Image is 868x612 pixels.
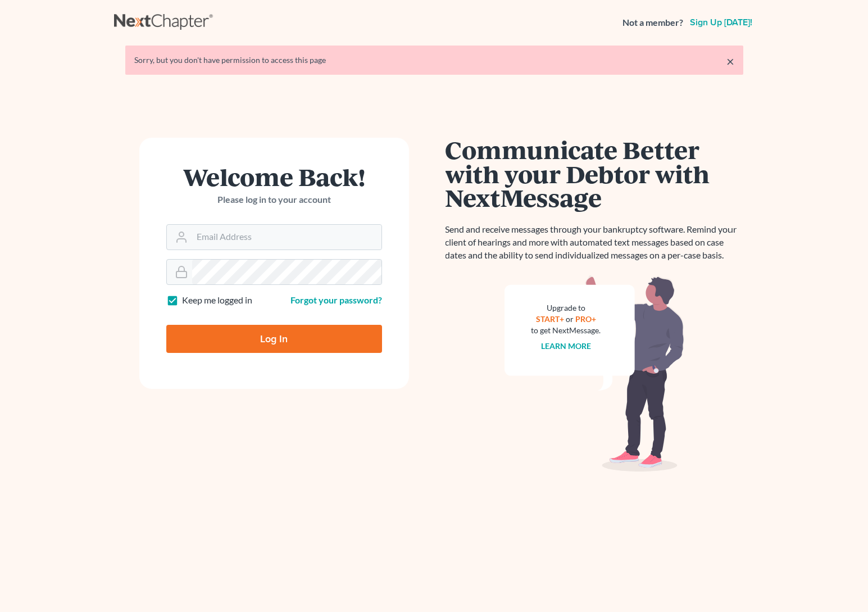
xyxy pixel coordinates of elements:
div: to get NextMessage. [531,325,601,336]
h1: Welcome Back! [166,165,382,189]
div: Sorry, but you don't have permission to access this page [134,55,734,66]
a: Learn more [541,341,591,351]
input: Email Address [192,225,381,250]
a: PRO+ [575,314,596,324]
div: Upgrade to [531,302,601,314]
h1: Communicate Better with your Debtor with NextMessage [446,138,743,210]
a: Forgot your password? [290,294,382,305]
p: Please log in to your account [166,193,382,206]
a: START+ [536,314,564,324]
strong: Not a member? [622,16,683,29]
a: × [726,55,734,68]
p: Send and receive messages through your bankruptcy software. Remind your client of hearings and mo... [446,223,743,262]
a: Sign up [DATE]! [688,18,755,27]
label: Keep me logged in [182,294,252,307]
input: Log In [166,325,382,353]
img: nextmessage_bg-59042aed3d76b12b5cd301f8e5b87938c9018125f34e5fa2b7a6b67550977c72.svg [505,275,684,472]
span: or [566,314,574,324]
